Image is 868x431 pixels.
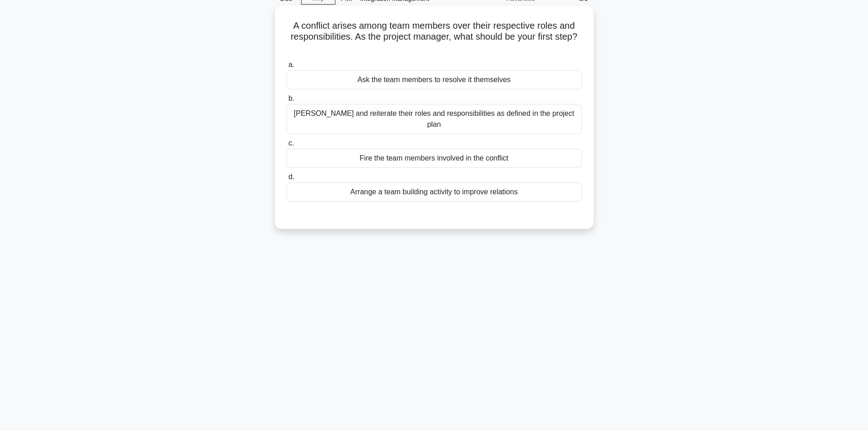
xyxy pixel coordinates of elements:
span: c. [288,139,294,147]
div: [PERSON_NAME] and reiterate their roles and responsibilities as defined in the project plan [287,104,582,134]
div: Arrange a team building activity to improve relations [287,182,582,202]
div: Fire the team members involved in the conflict [287,149,582,168]
div: Ask the team members to resolve it themselves [287,70,582,89]
span: b. [288,94,294,102]
h5: A conflict arises among team members over their respective roles and responsibilities. As the pro... [286,20,583,54]
span: d. [288,173,294,181]
span: a. [288,61,294,68]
